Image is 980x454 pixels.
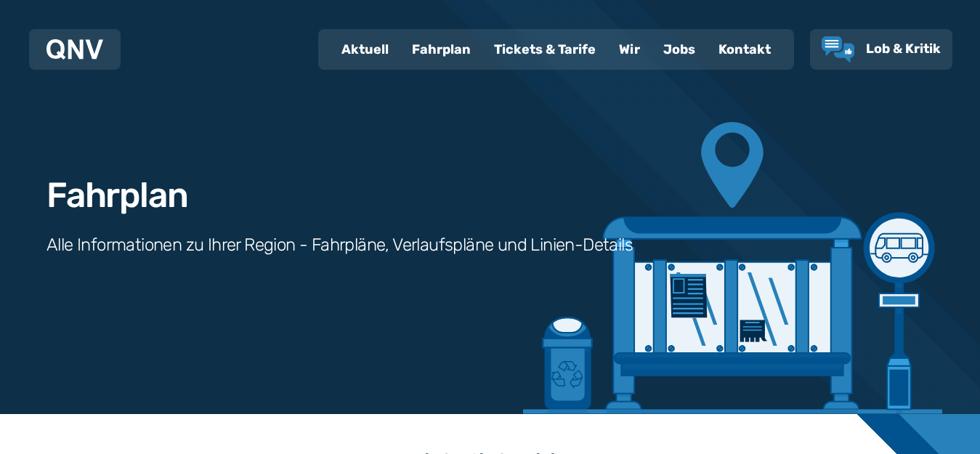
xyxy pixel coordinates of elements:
[707,31,782,68] a: Kontakt
[46,39,103,60] img: QNV Logo
[866,41,941,57] span: Lob & Kritik
[46,35,103,64] a: QNV Logo
[652,31,707,68] a: Jobs
[482,31,607,68] a: Tickets & Tarife
[46,178,187,213] h1: Fahrplan
[46,233,633,256] h3: Alle Informationen zu Ihrer Region - Fahrpläne, Verlaufspläne und Linien-Details
[330,31,400,68] a: Aktuell
[400,31,482,68] a: Fahrplan
[822,36,941,62] a: Lob & Kritik
[607,31,652,68] a: Wir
